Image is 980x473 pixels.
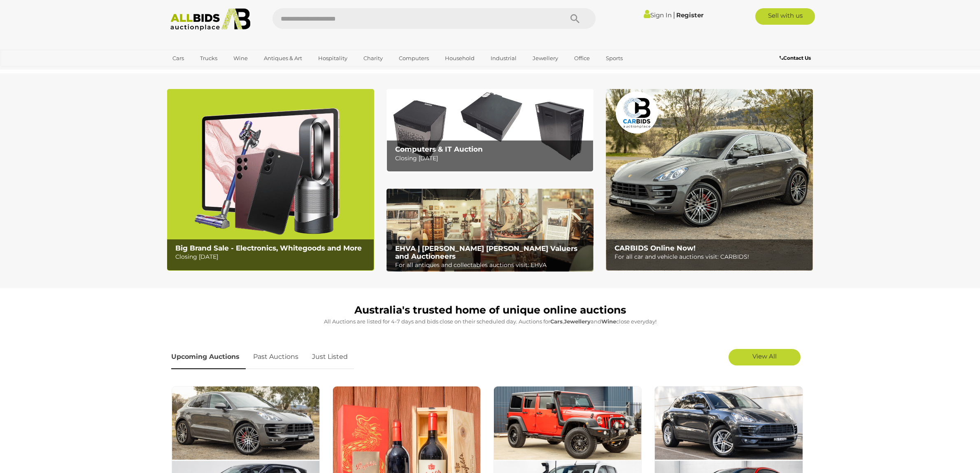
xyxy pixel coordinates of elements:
[171,345,246,369] a: Upcoming Auctions
[601,52,628,65] a: Sports
[564,318,591,325] strong: Jewellery
[171,317,809,326] p: All Auctions are listed for 4-7 days and bids close on their scheduled day. Auctions for , and cl...
[258,52,307,65] a: Antiques & Art
[606,89,813,271] img: CARBIDS Online Now!
[166,8,255,31] img: Allbids.com.au
[550,318,563,325] strong: Cars
[195,52,223,65] a: Trucks
[673,10,675,19] span: |
[386,89,594,172] img: Computers & IT Auction
[569,52,595,65] a: Office
[306,345,354,369] a: Just Listed
[644,11,672,19] a: Sign In
[615,252,808,262] p: For all car and vehicle auctions visit: CARBIDS!
[615,244,696,252] b: CARBIDS Online Now!
[676,11,703,19] a: Register
[358,52,388,65] a: Charity
[167,89,374,271] a: Big Brand Sale - Electronics, Whitegoods and More Big Brand Sale - Electronics, Whitegoods and Mo...
[386,189,594,272] a: EHVA | Evans Hastings Valuers and Auctioneers EHVA | [PERSON_NAME] [PERSON_NAME] Valuers and Auct...
[386,189,594,272] img: EHVA | Evans Hastings Valuers and Auctioneers
[395,260,589,270] p: For all antiques and collectables auctions visit: EHVA
[247,345,305,369] a: Past Auctions
[780,54,813,63] a: Contact Us
[167,52,189,65] a: Cars
[606,89,813,271] a: CARBIDS Online Now! CARBIDS Online Now! For all car and vehicle auctions visit: CARBIDS!
[729,349,801,365] a: View All
[228,52,253,65] a: Wine
[167,89,374,271] img: Big Brand Sale - Electronics, Whitegoods and More
[395,145,483,153] b: Computers & IT Auction
[395,153,589,164] p: Closing [DATE]
[171,304,809,316] h1: Australia's trusted home of unique online auctions
[393,52,434,65] a: Computers
[527,52,563,65] a: Jewellery
[395,244,577,260] b: EHVA | [PERSON_NAME] [PERSON_NAME] Valuers and Auctioneers
[440,52,480,65] a: Household
[485,52,522,65] a: Industrial
[313,52,353,65] a: Hospitality
[175,252,369,262] p: Closing [DATE]
[386,89,594,172] a: Computers & IT Auction Computers & IT Auction Closing [DATE]
[167,65,236,79] a: [GEOGRAPHIC_DATA]
[554,8,596,29] button: Search
[780,55,811,61] b: Contact Us
[175,244,362,252] b: Big Brand Sale - Electronics, Whitegoods and More
[755,8,815,25] a: Sell with us
[752,352,777,360] span: View All
[601,318,616,325] strong: Wine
